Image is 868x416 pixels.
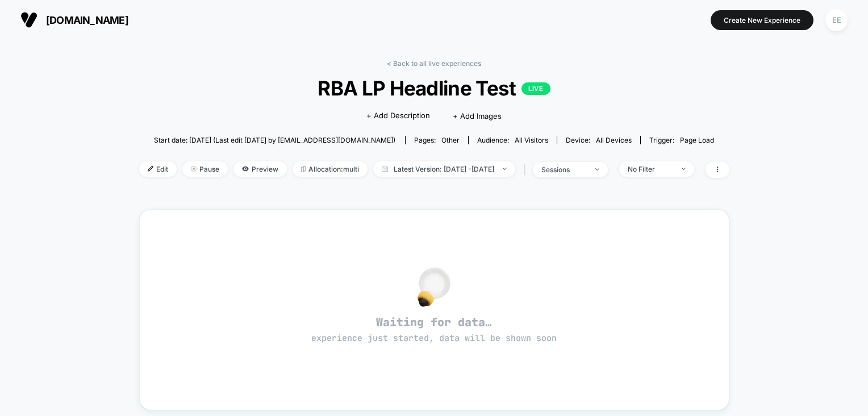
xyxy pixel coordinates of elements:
[373,161,515,177] span: Latest Version: [DATE] - [DATE]
[418,267,450,307] img: no_data
[17,11,132,29] button: [DOMAIN_NAME]
[293,161,368,177] span: Allocation: multi
[382,166,388,172] img: calendar
[387,59,481,68] a: < Back to all live experiences
[682,168,686,170] img: end
[680,136,714,144] span: Page Load
[521,161,533,178] span: |
[191,166,197,172] img: end
[46,14,128,26] span: [DOMAIN_NAME]
[596,136,632,144] span: all devices
[595,168,599,170] img: end
[441,136,460,144] span: other
[148,166,153,172] img: edit
[649,136,714,144] div: Trigger:
[557,136,640,144] span: Device:
[233,161,287,177] span: Preview
[366,110,430,122] span: + Add Description
[160,315,709,344] span: Waiting for data…
[20,11,37,28] img: Visually logo
[414,136,460,144] div: Pages:
[453,111,502,120] span: + Add Images
[301,166,306,172] img: rebalance
[503,168,507,170] img: end
[825,9,848,31] div: EE
[168,76,699,100] span: RBA LP Headline Test
[139,161,177,177] span: Edit
[515,136,548,144] span: All Visitors
[541,165,587,174] div: sessions
[711,10,813,30] button: Create New Experience
[154,136,395,144] span: Start date: [DATE] (Last edit [DATE] by [EMAIL_ADDRESS][DOMAIN_NAME])
[182,161,228,177] span: Pause
[521,82,550,95] p: LIVE
[822,9,851,32] button: EE
[311,332,557,344] span: experience just started, data will be shown soon
[477,136,548,144] div: Audience:
[628,165,673,173] div: No Filter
